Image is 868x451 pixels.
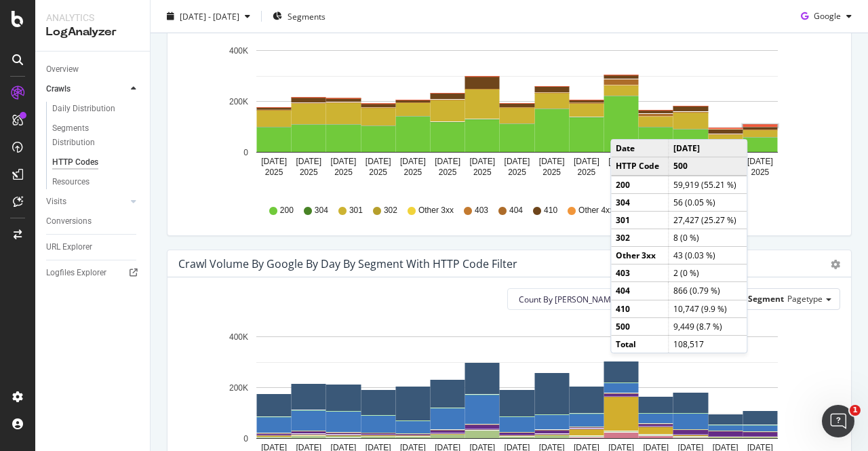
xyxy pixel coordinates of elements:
[475,205,488,216] span: 403
[611,211,668,229] td: 301
[243,148,248,157] text: 0
[439,168,457,177] text: 2025
[418,205,454,216] span: Other 3xx
[52,175,140,189] a: Resources
[574,157,599,166] text: [DATE]
[611,247,668,264] td: Other 3xx
[669,335,747,353] td: 108,517
[52,175,90,189] div: Resources
[669,317,747,335] td: 9,449 (8.7 %)
[611,282,668,300] td: 404
[46,24,139,40] div: LogAnalyzer
[611,264,668,282] td: 403
[578,168,596,177] text: 2025
[46,11,139,24] div: Analytics
[46,240,92,254] div: URL Explorer
[542,168,561,177] text: 2025
[229,332,248,342] text: 400K
[52,155,140,170] a: HTTP Codes
[52,121,140,150] a: Segments Distribution
[296,157,321,166] text: [DATE]
[46,214,140,229] a: Conversions
[473,168,492,177] text: 2025
[608,157,634,166] text: [DATE]
[669,247,747,264] td: 43 (0.03 %)
[747,157,773,166] text: [DATE]
[505,157,530,166] text: [DATE]
[544,205,557,216] span: 410
[178,257,517,271] div: Crawl Volume by google by Day by Segment with HTTP Code Filter
[366,157,391,166] text: [DATE]
[611,317,668,335] td: 500
[795,5,857,27] button: Google
[267,5,331,27] button: Segments
[850,405,861,416] span: 1
[611,335,668,353] td: Total
[831,260,840,269] div: gear
[669,157,747,176] td: 500
[611,193,668,211] td: 304
[435,157,460,166] text: [DATE]
[52,102,140,116] a: Daily Distribution
[669,211,747,229] td: 27,427 (25.27 %)
[46,240,140,254] a: URL Explorer
[507,288,641,310] button: Count By [PERSON_NAME]
[334,168,353,177] text: 2025
[400,157,426,166] text: [DATE]
[229,97,248,106] text: 200K
[46,82,71,96] div: Crawls
[404,168,422,177] text: 2025
[46,266,140,280] a: Logfiles Explorer
[669,229,747,246] td: 8 (0 %)
[611,229,668,246] td: 302
[52,155,98,170] div: HTTP Codes
[669,140,747,157] td: [DATE]
[611,176,668,194] td: 200
[315,205,328,216] span: 304
[669,193,747,211] td: 56 (0.05 %)
[787,293,823,305] span: Pagetype
[519,294,618,305] span: Count By Day
[52,121,127,150] div: Segments Distribution
[46,82,127,96] a: Crawls
[369,168,387,177] text: 2025
[265,168,283,177] text: 2025
[46,62,140,77] a: Overview
[46,62,79,77] div: Overview
[280,205,294,216] span: 200
[52,102,115,116] div: Daily Distribution
[243,434,248,444] text: 0
[229,46,248,56] text: 400K
[261,157,287,166] text: [DATE]
[46,195,66,209] div: Visits
[161,5,256,27] button: [DATE] - [DATE]
[669,176,747,194] td: 59,919 (55.21 %)
[509,205,523,216] span: 404
[180,10,239,22] span: [DATE] - [DATE]
[669,300,747,317] td: 10,747 (9.9 %)
[469,157,495,166] text: [DATE]
[384,205,397,216] span: 302
[349,205,363,216] span: 301
[178,35,830,192] svg: A chart.
[611,140,668,157] td: Date
[229,383,248,393] text: 200K
[578,205,614,216] span: Other 4xx
[814,10,841,22] span: Google
[46,266,106,280] div: Logfiles Explorer
[669,282,747,300] td: 866 (0.79 %)
[508,168,526,177] text: 2025
[46,214,92,229] div: Conversions
[822,405,854,437] iframe: Intercom live chat
[331,157,357,166] text: [DATE]
[46,195,127,209] a: Visits
[300,168,318,177] text: 2025
[748,293,784,305] span: Segment
[288,10,325,22] span: Segments
[669,264,747,282] td: 2 (0 %)
[611,300,668,317] td: 410
[751,168,770,177] text: 2025
[611,157,668,176] td: HTTP Code
[539,157,565,166] text: [DATE]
